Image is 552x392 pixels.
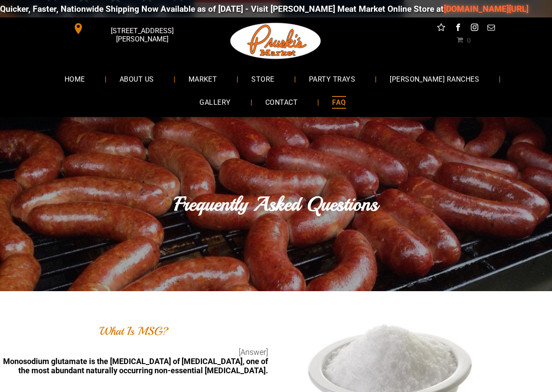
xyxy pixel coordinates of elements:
[99,324,168,338] font: What Is MSG?
[377,67,492,90] a: [PERSON_NAME] RANCHES
[319,91,359,114] a: FAQ
[296,67,368,90] a: PARTY TRAYS
[435,22,447,35] a: Social network
[452,22,463,35] a: facebook
[485,22,497,35] a: email
[3,357,268,375] b: Monosodium glutamate is the [MEDICAL_DATA] of [MEDICAL_DATA], one of the most abundant naturally ...
[67,22,200,35] a: [STREET_ADDRESS][PERSON_NAME]
[186,91,243,114] a: GALLERY
[469,22,480,35] a: instagram
[51,67,98,90] a: HOME
[174,192,378,217] font: Frequently Asked Questions
[175,67,230,90] a: MARKET
[229,17,323,65] img: Pruski-s+Market+HQ+Logo2-1920w.png
[239,347,268,357] span: [Answer]
[86,22,198,48] span: [STREET_ADDRESS][PERSON_NAME]
[106,67,167,90] a: ABOUT US
[467,36,470,43] span: 0
[252,91,311,114] a: CONTACT
[238,67,287,90] a: STORE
